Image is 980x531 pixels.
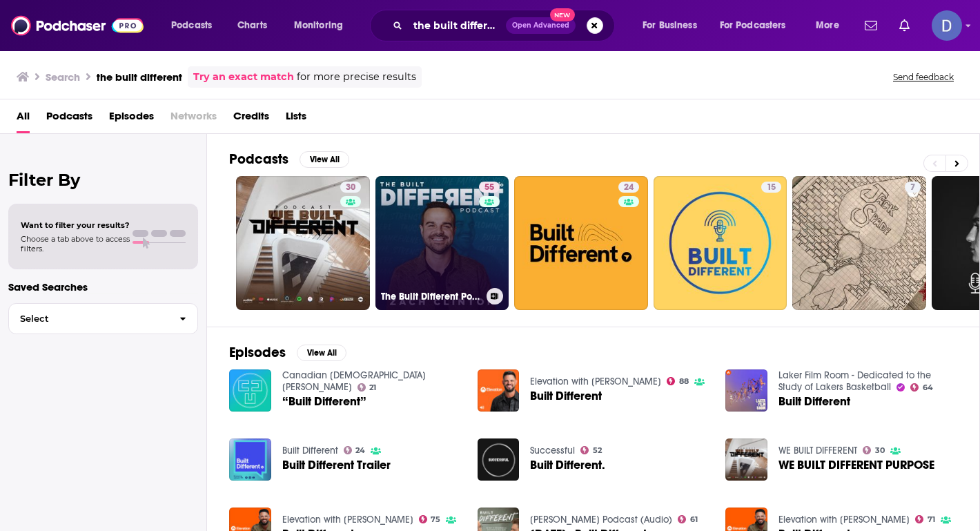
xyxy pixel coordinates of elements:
span: 64 [923,385,933,391]
a: “Built Different” [282,396,366,407]
a: 7 [905,182,921,193]
a: 24 [618,182,639,193]
span: 7 [910,181,915,195]
a: 61 [678,515,698,523]
a: Try an exact match [193,69,294,85]
span: 55 [484,181,494,195]
img: User Profile [932,10,962,41]
img: Built Different [725,369,767,412]
a: Canadian Church of Christ [282,369,426,393]
a: 30 [236,176,370,310]
span: 88 [679,378,689,385]
span: for more precise results [297,69,416,85]
a: Podcasts [46,105,92,133]
a: Credits [233,105,269,133]
a: Built Different. [530,459,605,471]
a: Built Different Trailer [282,459,391,471]
h3: Search [46,70,80,84]
span: 30 [875,447,885,454]
a: WE BUILT DIFFERENT PURPOSE [778,459,934,471]
a: 21 [357,383,377,392]
input: Search podcasts, credits, & more... [408,15,506,37]
a: 7 [792,176,926,310]
a: 24 [344,446,366,454]
a: 88 [667,377,689,385]
a: Built Different Trailer [229,438,271,481]
button: open menu [711,15,806,37]
a: 55 [479,182,500,193]
span: 21 [369,385,376,391]
h3: the built different [97,70,182,84]
span: Networks [170,105,217,133]
a: 64 [910,383,933,392]
button: View All [300,151,349,168]
h3: The Built Different Podcast with [PERSON_NAME] [381,291,481,302]
button: Show profile menu [932,10,962,41]
button: Open AdvancedNew [506,17,576,34]
span: Logged in as dianawurster [932,10,962,41]
a: Laker Film Room - Dedicated to the Study of Lakers Basketball [778,369,931,393]
a: EpisodesView All [229,344,346,361]
a: Successful [530,445,575,456]
h2: Podcasts [229,151,288,168]
img: Podchaser - Follow, Share and Rate Podcasts [11,12,144,39]
button: open menu [161,15,230,37]
span: 24 [355,447,365,454]
span: 61 [690,516,698,523]
a: Elevation with Steven Furtick [778,514,910,525]
span: For Podcasters [720,16,786,35]
button: open menu [806,15,856,37]
p: Saved Searches [8,280,198,293]
span: Open Advanced [512,22,569,29]
a: Elevation with Steven Furtick [282,514,413,525]
span: 30 [346,181,355,195]
h2: Episodes [229,344,286,361]
span: Podcasts [171,16,212,35]
a: WE BUILT DIFFERENT [778,445,857,456]
button: open menu [633,15,714,37]
span: 71 [928,516,935,523]
span: Want to filter your results? [21,220,130,230]
a: PodcastsView All [229,151,349,168]
button: open menu [284,15,361,37]
img: Built Different [478,369,520,412]
a: 30 [340,182,361,193]
a: Built Different [778,396,850,407]
a: Episodes [109,105,154,133]
span: Select [9,314,168,323]
img: “Built Different” [229,369,271,412]
a: Built Different [282,445,338,456]
span: New [550,8,575,21]
button: View All [297,345,346,361]
h2: Filter By [8,170,198,190]
span: More [816,16,839,35]
a: 24 [514,176,648,310]
a: Lists [286,105,306,133]
span: Monitoring [294,16,343,35]
a: All [17,105,30,133]
img: Built Different. [478,438,520,481]
span: 24 [624,181,634,195]
a: 15 [761,182,781,193]
span: Choose a tab above to access filters. [21,234,130,253]
a: 30 [863,446,885,454]
a: Rick Renner Podcast (Audio) [530,514,672,525]
a: 52 [580,446,602,454]
span: Charts [237,16,267,35]
a: 15 [654,176,787,310]
span: 75 [431,516,440,523]
img: WE BUILT DIFFERENT PURPOSE [725,438,767,481]
a: Built Different [530,390,602,402]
